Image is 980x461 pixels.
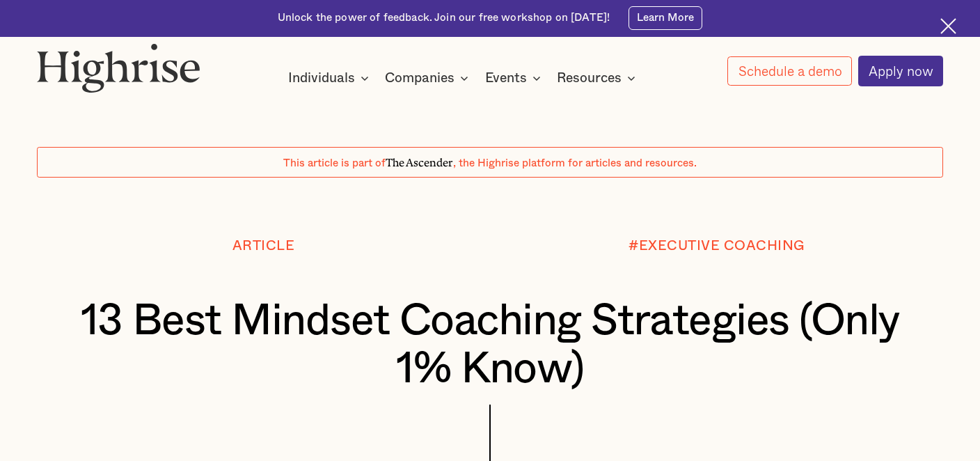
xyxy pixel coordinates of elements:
h1: 13 Best Mindset Coaching Strategies (Only 1% Know) [74,297,906,393]
div: Resources [557,70,640,86]
div: Individuals [288,70,373,86]
div: #EXECUTIVE COACHING [629,239,805,254]
div: Article [232,239,295,254]
a: Apply now [858,56,944,86]
div: Individuals [288,70,355,86]
div: Unlock the power of feedback. Join our free workshop on [DATE]! [278,11,610,26]
a: Schedule a demo [727,56,852,86]
div: Events [485,70,545,86]
div: Resources [557,70,622,86]
img: Highrise logo [37,43,200,93]
div: Events [485,70,527,86]
a: Learn More [629,6,703,30]
span: The Ascender [386,154,453,166]
span: , the Highrise platform for articles and resources. [453,158,697,169]
span: This article is part of [283,158,386,169]
div: Companies [385,70,473,86]
img: Cross icon [940,18,956,34]
div: Companies [385,70,455,86]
